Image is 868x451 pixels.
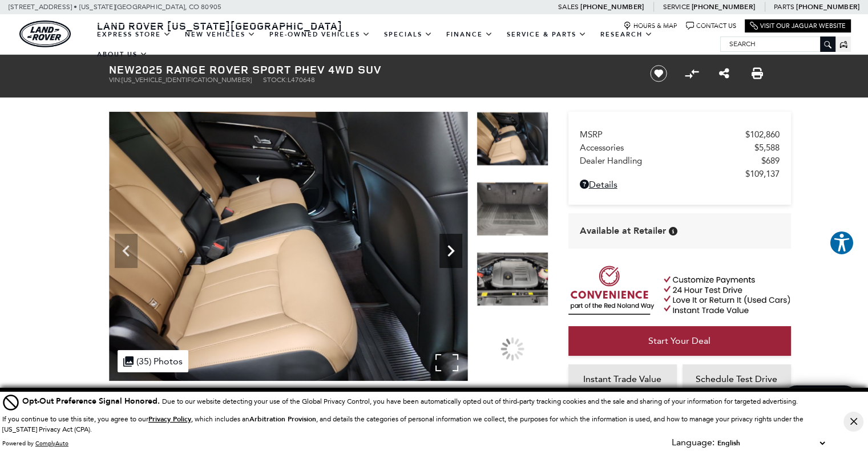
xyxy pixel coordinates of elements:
[781,385,859,417] a: Chat Live
[249,415,316,424] strong: Arbitration Provision
[90,19,349,32] a: Land Rover [US_STATE][GEOGRAPHIC_DATA]
[477,182,548,236] img: New 2025 Giola Green Land Rover PHEV image 30
[97,19,342,32] span: Land Rover [US_STATE][GEOGRAPHIC_DATA]
[669,227,677,235] div: Vehicle is in stock and ready for immediate delivery. Due to demand, availability is subject to c...
[752,67,763,80] a: Print this New 2025 Range Rover Sport PHEV 4WD SUV
[2,440,68,447] div: Powered by
[90,25,178,44] a: EXPRESS STORE
[580,143,780,153] a: Accessories $5,588
[580,129,745,140] span: MSRP
[90,25,720,64] nav: Main Navigation
[754,143,780,153] span: $5,588
[115,234,138,268] div: Previous
[646,64,671,83] button: Save vehicle
[719,67,729,80] a: Share this New 2025 Range Rover Sport PHEV 4WD SUV
[19,21,71,47] img: Land Rover
[648,335,710,346] span: Start Your Deal
[500,25,594,44] a: Service & Parts
[118,350,188,372] div: (35) Photos
[148,415,191,424] u: Privacy Policy
[477,252,548,306] img: New 2025 Giola Green Land Rover PHEV image 31
[745,169,780,179] span: $109,137
[714,437,827,449] select: Language Select
[22,396,162,407] span: Opt-Out Preference Signal Honored .
[558,3,579,11] span: Sales
[580,156,780,166] a: Dealer Handling $689
[439,234,462,268] div: Next
[9,3,221,11] a: [STREET_ADDRESS] • [US_STATE][GEOGRAPHIC_DATA], CO 80905
[263,76,288,84] span: Stock:
[35,440,68,447] a: ComplyAuto
[377,25,439,44] a: Specials
[696,373,777,384] span: Schedule Test Drive
[750,22,846,30] a: Visit Our Jaguar Website
[580,179,780,190] a: Details
[594,25,660,44] a: Research
[109,112,468,381] img: New 2025 Giola Green Land Rover PHEV image 29
[109,63,631,76] h1: 2025 Range Rover Sport PHEV 4WD SUV
[22,395,798,407] div: Due to our website detecting your use of the Global Privacy Control, you have been automatically ...
[843,412,863,432] button: Close Button
[439,25,500,44] a: Finance
[580,169,780,179] a: $109,137
[568,326,791,356] a: Start Your Deal
[178,25,263,44] a: New Vehicles
[2,415,804,433] p: If you continue to use this site, you agree to our , which includes an , and details the categori...
[580,156,761,166] span: Dealer Handling
[583,373,661,384] span: Instant Trade Value
[477,112,548,166] img: New 2025 Giola Green Land Rover PHEV image 29
[580,225,666,237] span: Available at Retailer
[623,22,677,30] a: Hours & Map
[580,143,754,153] span: Accessories
[109,76,122,84] span: VIN:
[721,37,835,51] input: Search
[568,364,677,394] a: Instant Trade Value
[796,2,859,11] a: [PHONE_NUMBER]
[288,76,315,84] span: L470648
[19,21,71,47] a: land-rover
[580,2,644,11] a: [PHONE_NUMBER]
[663,3,689,11] span: Service
[829,230,854,255] button: Explore your accessibility options
[263,25,377,44] a: Pre-Owned Vehicles
[672,438,714,447] div: Language:
[683,364,791,394] a: Schedule Test Drive
[580,129,780,140] a: MSRP $102,860
[122,76,252,84] span: [US_VEHICLE_IDENTIFICATION_NUMBER]
[692,2,755,11] a: [PHONE_NUMBER]
[109,62,135,77] strong: New
[745,129,780,140] span: $102,860
[829,230,854,258] aside: Accessibility Help Desk
[686,22,736,30] a: Contact Us
[774,3,794,11] span: Parts
[761,156,780,166] span: $689
[90,44,155,64] a: About Us
[683,65,700,82] button: Compare Vehicle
